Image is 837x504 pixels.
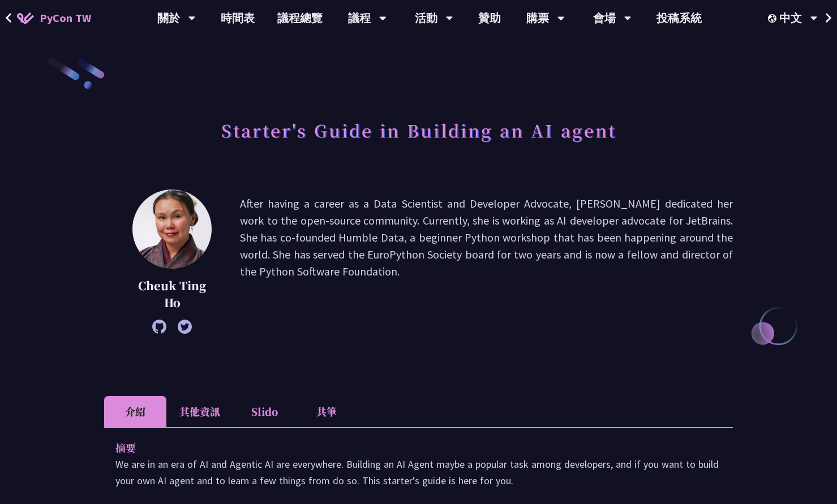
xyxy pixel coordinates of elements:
li: 共筆 [295,396,358,427]
li: 其他資訊 [166,396,233,427]
p: Cheuk Ting Ho [132,277,212,311]
a: PyCon TW [6,4,102,32]
p: After having a career as a Data Scientist and Developer Advocate, [PERSON_NAME] dedicated her wor... [240,195,733,328]
li: 介紹 [104,396,166,427]
h1: Starter's Guide in Building an AI agent [221,113,616,147]
img: Home icon of PyCon TW 2025 [17,12,34,24]
li: Slido [233,396,295,427]
img: Cheuk Ting Ho [132,189,212,269]
p: 摘要 [115,440,699,456]
img: Locale Icon [768,14,779,23]
p: We are in an era of AI and Agentic AI are everywhere. Building an AI Agent maybe a popular task a... [115,456,722,489]
span: PyCon TW [40,10,91,27]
